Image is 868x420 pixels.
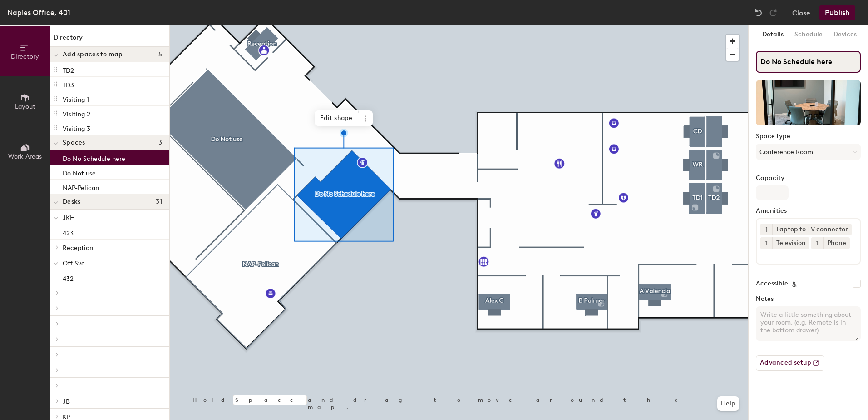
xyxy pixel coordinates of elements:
button: Help [717,396,739,411]
span: Work Areas [8,153,42,160]
img: Redo [769,8,778,17]
p: 432 [63,272,74,283]
span: JKH [63,214,75,222]
label: Accessible [756,280,788,287]
button: Advanced setup [756,355,824,371]
button: Close [792,5,810,20]
label: Amenities [756,207,861,215]
label: Space type [756,133,861,140]
span: Reception [63,244,93,252]
div: Naples Office, 401 [7,7,70,18]
span: Off Svc [63,260,85,267]
div: Television [772,237,809,249]
img: The space named Do No Schedule here [756,80,861,125]
p: Visiting 1 [63,93,89,104]
p: NAP-Pelican [63,181,99,192]
div: Laptop to TV connector [772,224,852,235]
span: 1 [816,239,819,248]
span: 5 [158,51,162,58]
span: 3 [158,139,162,146]
span: 31 [156,198,162,205]
button: 1 [811,237,823,249]
span: JB [63,398,70,405]
span: Layout [15,103,35,110]
span: Desks [63,198,80,205]
p: TD3 [63,79,74,89]
div: Phone [823,237,850,249]
button: Conference Room [756,144,861,160]
span: Edit shape [315,110,358,126]
span: 1 [765,239,768,248]
img: Undo [754,8,763,17]
span: Directory [11,53,39,60]
p: Do No Schedule here [63,152,125,163]
span: Spaces [63,139,85,146]
button: 1 [760,237,772,249]
button: Publish [819,5,855,20]
p: Do Not use [63,167,96,177]
label: Capacity [756,175,861,182]
p: Visiting 3 [63,122,90,133]
button: 1 [760,224,772,235]
button: Devices [828,25,862,44]
p: 423 [63,227,74,237]
button: Details [757,25,789,44]
label: Notes [756,295,861,303]
p: TD2 [63,64,74,75]
span: Add spaces to map [63,51,123,58]
span: 1 [765,225,768,235]
p: Visiting 2 [63,108,90,118]
h1: Directory [50,33,169,47]
button: Schedule [789,25,828,44]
